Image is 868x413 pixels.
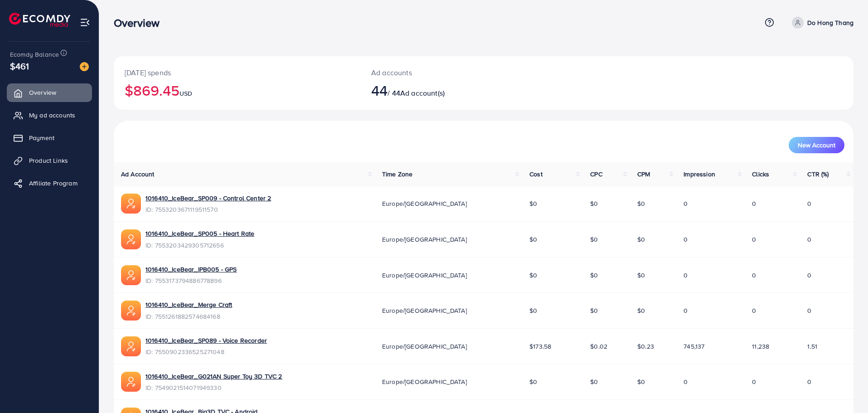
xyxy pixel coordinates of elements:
[807,199,811,208] span: 0
[684,235,688,244] span: 0
[684,199,688,208] span: 0
[529,170,543,179] span: Cost
[179,89,192,98] span: USD
[529,271,537,280] span: $0
[637,199,645,208] span: $0
[10,59,29,73] span: $461
[590,342,607,351] span: $0.02
[752,235,756,244] span: 0
[382,235,467,244] span: Europe/[GEOGRAPHIC_DATA]
[684,342,704,351] span: 745,137
[382,199,467,208] span: Europe/[GEOGRAPHIC_DATA]
[752,342,769,351] span: 11,238
[752,377,756,386] span: 0
[121,229,141,249] img: ic-ads-acc.e4c84228.svg
[382,306,467,315] span: Europe/[GEOGRAPHIC_DATA]
[829,372,861,406] iframe: Chat
[7,83,92,102] a: Overview
[807,170,829,179] span: CTR (%)
[121,336,141,356] img: ic-ads-acc.e4c84228.svg
[382,271,467,280] span: Europe/[GEOGRAPHIC_DATA]
[7,106,92,124] a: My ad accounts
[29,133,54,142] span: Payment
[798,142,835,148] span: New Account
[382,170,412,179] span: Time Zone
[145,312,232,321] span: ID: 7551261882574684168
[529,342,551,351] span: $173.58
[684,377,688,386] span: 0
[807,17,853,28] p: Do Hong Thang
[637,271,645,280] span: $0
[382,377,467,386] span: Europe/[GEOGRAPHIC_DATA]
[9,13,70,27] img: logo
[29,111,75,120] span: My ad accounts
[590,199,598,208] span: $0
[637,377,645,386] span: $0
[752,271,756,280] span: 0
[529,306,537,315] span: $0
[145,300,232,309] a: 1016410_IceBear_Merge Craft
[121,265,141,285] img: ic-ads-acc.e4c84228.svg
[29,88,56,97] span: Overview
[590,235,598,244] span: $0
[29,179,78,188] span: Affiliate Program
[807,306,811,315] span: 0
[80,62,89,71] img: image
[637,306,645,315] span: $0
[637,170,650,179] span: CPM
[145,265,237,274] a: 1016410_IceBear_IPB005 - GPS
[145,372,282,381] a: 1016410_IceBear_G021AN Super Toy 3D TVC 2
[590,170,602,179] span: CPC
[529,199,537,208] span: $0
[400,88,445,98] span: Ad account(s)
[590,306,598,315] span: $0
[637,342,654,351] span: $0.23
[145,229,254,238] a: 1016410_IceBear_SP005 - Heart Rate
[529,377,537,386] span: $0
[145,194,271,203] a: 1016410_IceBear_SP009 - Control Center 2
[121,301,141,321] img: ic-ads-acc.e4c84228.svg
[125,82,349,99] h2: $869.45
[382,342,467,351] span: Europe/[GEOGRAPHIC_DATA]
[590,271,598,280] span: $0
[80,17,90,28] img: menu
[125,67,349,78] p: [DATE] spends
[789,137,844,153] button: New Account
[371,67,534,78] p: Ad accounts
[684,306,688,315] span: 0
[371,82,534,99] h2: / 44
[29,156,68,165] span: Product Links
[121,194,141,214] img: ic-ads-acc.e4c84228.svg
[145,276,237,285] span: ID: 7553173794886778896
[807,342,817,351] span: 1.51
[752,306,756,315] span: 0
[807,271,811,280] span: 0
[145,347,267,356] span: ID: 7550902336525271048
[529,235,537,244] span: $0
[114,16,167,29] h3: Overview
[807,377,811,386] span: 0
[590,377,598,386] span: $0
[145,205,271,214] span: ID: 7553203671119511570
[371,80,388,101] span: 44
[788,17,853,29] a: Do Hong Thang
[684,170,715,179] span: Impression
[145,336,267,345] a: 1016410_IceBear_SP089 - Voice Recorder
[637,235,645,244] span: $0
[7,174,92,192] a: Affiliate Program
[10,50,59,59] span: Ecomdy Balance
[121,170,155,179] span: Ad Account
[684,271,688,280] span: 0
[7,129,92,147] a: Payment
[807,235,811,244] span: 0
[145,241,254,250] span: ID: 7553203429305712656
[752,199,756,208] span: 0
[121,372,141,392] img: ic-ads-acc.e4c84228.svg
[145,383,282,392] span: ID: 7549021514071949330
[752,170,769,179] span: Clicks
[7,151,92,170] a: Product Links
